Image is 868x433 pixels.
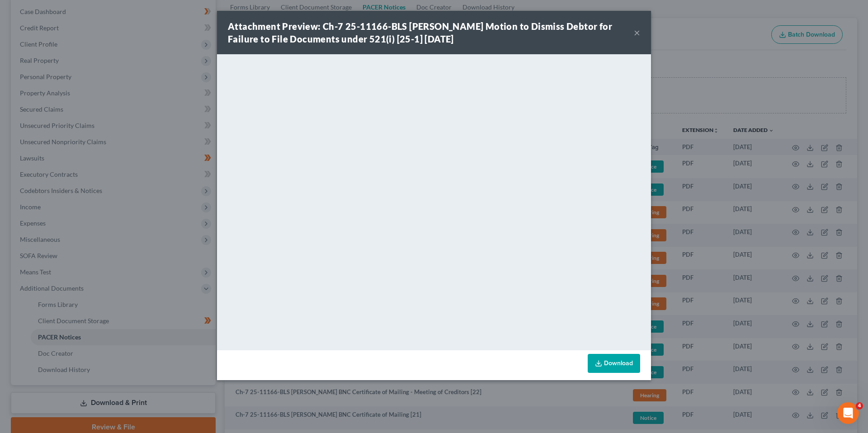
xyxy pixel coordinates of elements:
iframe: <object ng-attr-data='[URL][DOMAIN_NAME]' type='application/pdf' width='100%' height='650px'></ob... [217,54,651,348]
a: Download [588,354,640,373]
iframe: Intercom live chat [837,402,859,424]
span: 4 [856,402,863,409]
strong: Attachment Preview: Ch-7 25-11166-BLS [PERSON_NAME] Motion to Dismiss Debtor for Failure to File ... [228,21,612,44]
button: × [634,27,640,38]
